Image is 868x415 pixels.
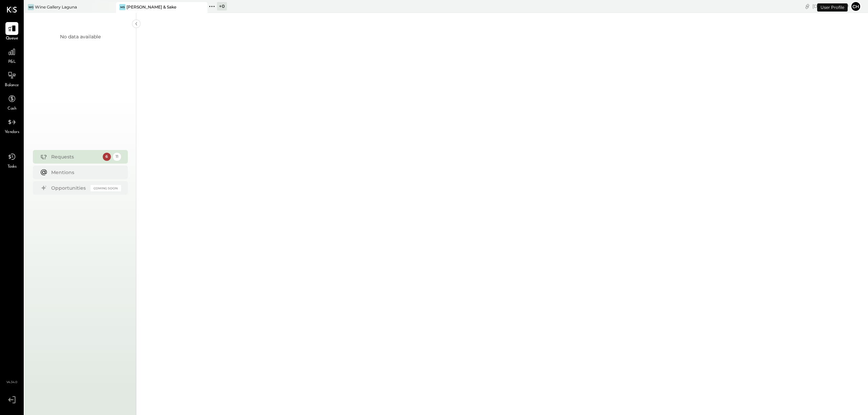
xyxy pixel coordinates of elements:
a: Queue [0,22,23,42]
div: MS [119,4,125,10]
div: Mentions [51,169,118,176]
a: Vendors [0,116,23,135]
div: [DATE] [812,3,849,10]
div: copy link [804,3,811,10]
div: 11 [113,153,121,161]
div: [PERSON_NAME] & Sake [126,4,176,10]
a: Balance [0,69,23,89]
span: Balance [5,82,19,89]
div: Requests [51,153,99,160]
span: P&L [8,59,16,65]
div: User Profile [817,3,848,12]
div: + 0 [217,2,227,11]
div: Wine Gallery Laguna [35,4,77,10]
div: No data available [60,33,101,40]
div: Opportunities [51,185,87,191]
a: Cash [0,92,23,112]
span: Vendors [5,129,19,135]
a: Tasks [0,150,23,170]
div: WG [28,4,34,10]
a: P&L [0,45,23,65]
div: Coming Soon [91,185,121,191]
button: ch [850,1,861,12]
span: Queue [6,36,18,42]
span: Cash [7,106,16,112]
span: Tasks [7,164,17,170]
div: 6 [103,153,111,161]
